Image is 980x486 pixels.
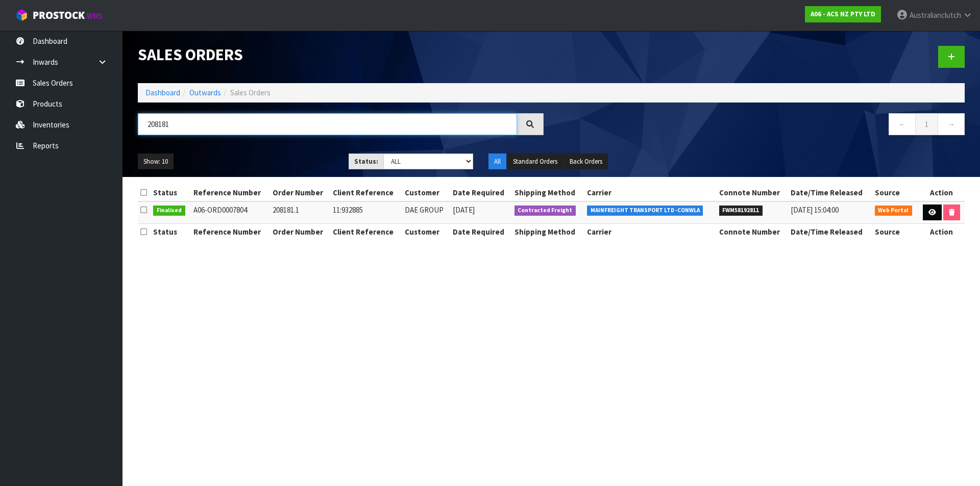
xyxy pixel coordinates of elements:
td: A06-ORD0007804 [191,201,270,223]
th: Shipping Method [512,185,584,201]
th: Client Reference [330,185,402,201]
th: Shipping Method [512,223,584,240]
span: [DATE] 15:04:00 [791,205,839,215]
h1: Sales Orders [138,46,544,64]
th: Date Required [450,223,512,240]
th: Carrier [584,223,717,240]
img: cube-alt.png [15,9,28,21]
span: Web Portal [875,206,913,216]
span: MAINFREIGHT TRANSPORT LTD -CONWLA [587,206,703,216]
a: → [938,113,965,135]
button: Show: 10 [138,154,174,170]
span: Australianclutch [910,10,961,20]
th: Status [151,223,191,240]
span: Contracted Freight [514,206,576,216]
button: Standard Orders [507,154,563,170]
button: All [488,154,506,170]
th: Status [151,185,191,201]
td: 11:932885 [330,201,402,223]
span: [DATE] [453,205,475,215]
th: Reference Number [191,223,270,240]
span: FWM58192811 [719,206,763,216]
small: WMS [87,11,103,21]
nav: Page navigation [559,113,965,138]
span: Sales Orders [230,88,271,97]
a: Dashboard [145,88,180,97]
th: Date/Time Released [788,223,872,240]
th: Source [872,185,919,201]
th: Client Reference [330,223,402,240]
th: Source [872,223,919,240]
strong: A06 - ACS NZ PTY LTD [811,10,875,18]
th: Date/Time Released [788,185,872,201]
th: Reference Number [191,185,270,201]
th: Customer [402,223,450,240]
a: 1 [915,113,938,135]
a: Outwards [189,88,221,97]
th: Date Required [450,185,512,201]
th: Action [918,223,965,240]
th: Order Number [270,223,331,240]
th: Customer [402,185,450,201]
a: ← [889,113,916,135]
th: Carrier [584,185,717,201]
input: Search sales orders [138,113,517,135]
button: Back Orders [564,154,608,170]
th: Order Number [270,185,331,201]
span: Finalised [153,206,185,216]
th: Action [918,185,965,201]
th: Connote Number [717,185,789,201]
th: Connote Number [717,223,789,240]
td: DAE GROUP [402,201,450,223]
span: ProStock [33,9,85,22]
td: 208181.1 [270,201,331,223]
strong: Status: [354,157,378,166]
